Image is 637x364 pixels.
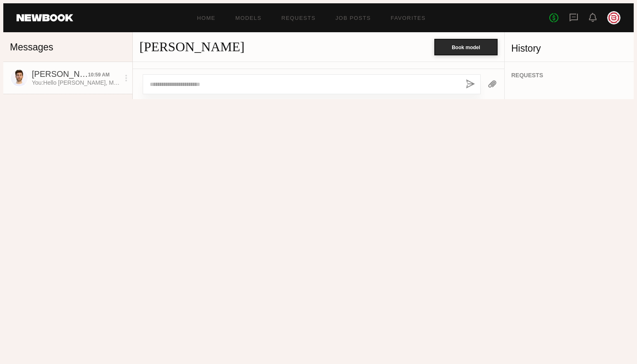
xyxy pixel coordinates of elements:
[32,79,120,87] div: You: Hello [PERSON_NAME], My name is [PERSON_NAME], and I’m reaching out to you on behalf of besi...
[3,62,132,94] a: [PERSON_NAME]10:59 AMYou:Hello [PERSON_NAME], My name is [PERSON_NAME], and I’m reaching out to y...
[511,72,627,79] div: REQUESTS
[32,69,88,79] div: [PERSON_NAME]
[335,15,371,21] a: Job Posts
[88,71,110,79] div: 10:59 AM
[434,43,498,50] a: Book model
[235,15,261,21] a: Models
[10,42,53,53] span: Messages
[511,43,627,54] div: History
[391,15,426,21] a: Favorites
[434,39,498,55] button: Book model
[197,15,216,21] a: Home
[281,15,316,21] a: Requests
[139,39,244,54] a: [PERSON_NAME]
